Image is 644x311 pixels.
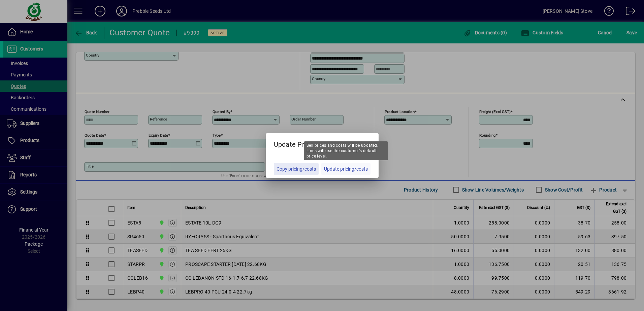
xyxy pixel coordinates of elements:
h5: Update Pricing? [266,133,379,153]
button: Copy pricing/costs [274,163,319,175]
button: Update pricing/costs [321,163,371,175]
div: Sell prices and costs will be updated. Lines will use the customer's default price level. [304,141,388,160]
span: Update pricing/costs [324,166,368,173]
span: Copy pricing/costs [277,166,316,173]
